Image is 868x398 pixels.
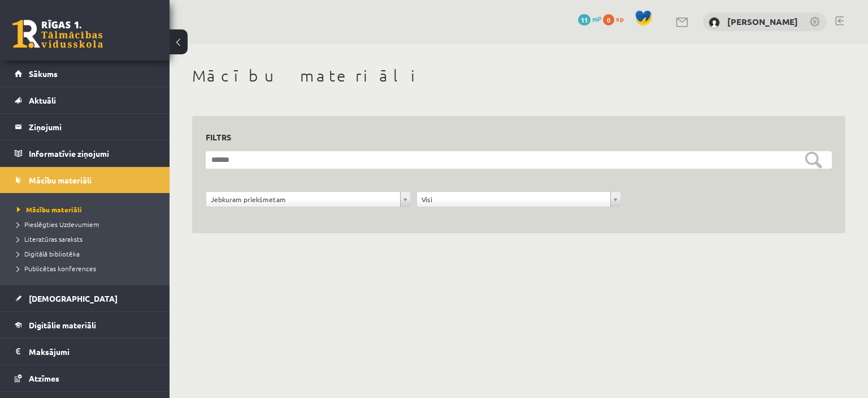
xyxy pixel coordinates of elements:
span: Jebkuram priekšmetam [211,192,396,207]
legend: Maksājumi [29,339,155,365]
a: 11 mP [578,14,601,23]
legend: Informatīvie ziņojumi [29,140,155,166]
span: Sākums [29,69,58,79]
h3: Filtrs [206,130,818,145]
a: Aktuāli [15,87,155,113]
a: Mācību materiāli [17,204,158,215]
a: [PERSON_NAME] [727,16,798,27]
a: Maksājumi [15,339,155,365]
span: xp [616,14,623,23]
a: Literatūras saraksts [17,234,158,244]
h1: Mācību materiāli [192,66,845,85]
span: mP [592,14,601,23]
a: Mācību materiāli [15,167,155,193]
span: Atzīmes [29,373,59,383]
a: Atzīmes [15,365,155,391]
a: Pieslēgties Uzdevumiem [17,219,158,229]
a: Digitālā bibliotēka [17,249,158,259]
span: Mācību materiāli [29,175,92,185]
a: Informatīvie ziņojumi [15,140,155,166]
span: Publicētas konferences [17,264,96,273]
img: Laura Štrāla [709,17,720,28]
span: Mācību materiāli [17,205,82,214]
span: 0 [603,14,614,25]
a: [DEMOGRAPHIC_DATA] [15,285,155,311]
span: 11 [578,14,591,25]
span: Pieslēgties Uzdevumiem [17,220,99,229]
a: 0 xp [603,14,629,23]
legend: Ziņojumi [29,114,155,140]
span: [DEMOGRAPHIC_DATA] [29,293,118,303]
span: Visi [422,192,606,207]
a: Digitālie materiāli [15,312,155,338]
a: Rīgas 1. Tālmācības vidusskola [12,20,103,48]
span: Digitālā bibliotēka [17,249,80,258]
span: Digitālie materiāli [29,320,96,330]
a: Visi [417,192,621,207]
span: Literatūras saraksts [17,234,83,243]
a: Ziņojumi [15,114,155,140]
a: Jebkuram priekšmetam [206,192,410,207]
a: Sākums [15,61,155,87]
span: Aktuāli [29,95,56,105]
a: Publicētas konferences [17,263,158,273]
